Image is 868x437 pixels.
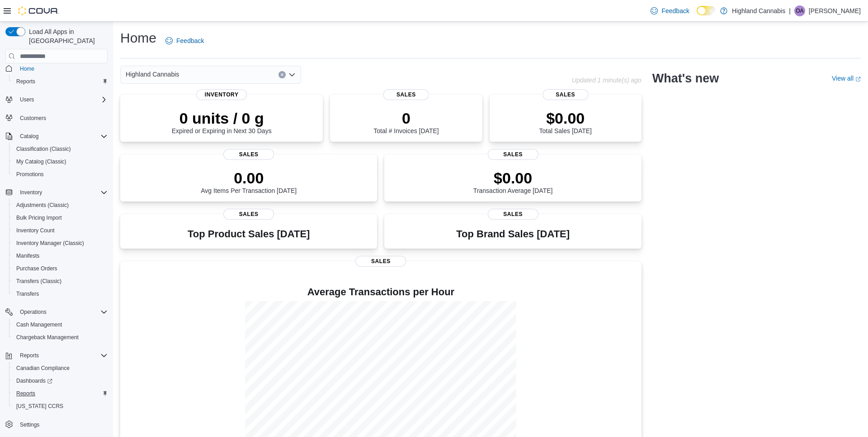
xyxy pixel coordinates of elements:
span: Chargeback Management [16,334,79,341]
span: [US_STATE] CCRS [16,403,63,410]
a: Feedback [162,32,208,50]
span: Sales [488,149,538,160]
div: Expired or Expiring in Next 30 Days [172,109,272,134]
button: Clear input [278,71,286,78]
a: View allExternal link [832,75,861,82]
span: Inventory Manager (Classic) [13,238,108,249]
span: Reports [16,390,35,397]
span: Catalog [16,131,108,142]
button: Operations [2,306,111,318]
span: Inventory [16,187,108,198]
h3: Top Brand Sales [DATE] [456,229,570,240]
button: Cash Management [9,318,111,331]
a: Settings [16,419,43,430]
a: Dashboards [13,375,56,386]
span: Feedback [176,36,204,45]
p: $0.00 [539,109,592,127]
span: Canadian Compliance [16,365,70,372]
div: Transaction Average [DATE] [473,169,553,194]
span: Users [16,94,108,105]
a: Bulk Pricing Import [13,212,66,223]
span: Customers [16,112,108,124]
button: Adjustments (Classic) [9,199,111,211]
p: $0.00 [473,169,553,187]
a: Classification (Classic) [13,144,75,154]
span: Operations [20,308,47,316]
button: Classification (Classic) [9,143,111,155]
a: Chargeback Management [13,332,82,343]
div: Owen Allerton [794,5,805,16]
span: Reports [13,76,108,87]
button: Customers [2,111,111,125]
span: Inventory [196,89,247,100]
button: Canadian Compliance [9,362,111,375]
span: Bulk Pricing Import [13,212,108,223]
span: My Catalog (Classic) [16,158,66,165]
button: Catalog [16,131,42,142]
a: [US_STATE] CCRS [13,401,67,412]
span: Sales [355,256,406,267]
a: Purchase Orders [13,263,61,274]
span: OA [796,5,803,16]
svg: External link [855,77,861,82]
a: Transfers (Classic) [13,276,65,287]
a: Customers [16,113,50,124]
span: Catalog [20,133,38,140]
span: Canadian Compliance [13,363,108,374]
p: [PERSON_NAME] [809,5,861,16]
span: Promotions [16,171,44,178]
span: Feedback [661,6,689,15]
span: Chargeback Management [13,332,108,343]
span: Inventory Count [16,227,55,234]
a: Home [16,63,38,74]
img: Cova [18,6,59,15]
span: Washington CCRS [13,401,108,412]
span: Users [20,96,34,103]
button: Bulk Pricing Import [9,211,111,224]
div: Total Sales [DATE] [539,109,592,134]
span: Bulk Pricing Import [16,214,62,221]
a: Adjustments (Classic) [13,200,72,211]
p: | [789,5,791,16]
span: Inventory [20,189,42,196]
button: Inventory Manager (Classic) [9,237,111,250]
p: 0.00 [201,169,297,187]
span: Dashboards [13,375,108,386]
button: Purchase Orders [9,262,111,275]
button: Settings [2,418,111,431]
span: Sales [223,209,274,220]
span: Sales [383,89,429,100]
span: Transfers [16,290,39,298]
button: My Catalog (Classic) [9,155,111,168]
button: Promotions [9,168,111,181]
span: Transfers (Classic) [13,276,108,287]
span: Transfers [13,288,108,299]
span: Reports [20,352,39,359]
span: Load All Apps in [GEOGRAPHIC_DATA] [25,27,108,45]
span: Home [20,65,34,72]
a: My Catalog (Classic) [13,156,70,167]
div: Avg Items Per Transaction [DATE] [201,169,297,194]
span: Sales [488,209,538,220]
h4: Average Transactions per Hour [127,287,634,298]
span: Dashboards [16,377,52,384]
div: Total # Invoices [DATE] [373,109,439,134]
span: Purchase Orders [13,263,108,274]
span: Reports [16,350,108,361]
span: Sales [223,149,274,160]
span: Manifests [13,250,108,261]
span: Home [16,62,108,74]
button: Transfers (Classic) [9,275,111,288]
p: 0 units / 0 g [172,109,272,127]
span: Cash Management [16,321,62,328]
span: Inventory Manager (Classic) [16,240,84,247]
span: Adjustments (Classic) [16,202,69,209]
button: Inventory [16,187,46,198]
button: Reports [9,75,111,88]
button: Reports [9,387,111,400]
p: Highland Cannabis [732,5,785,16]
a: Reports [13,76,39,87]
h3: Top Product Sales [DATE] [188,229,310,240]
button: Inventory [2,186,111,199]
a: Dashboards [9,375,111,387]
